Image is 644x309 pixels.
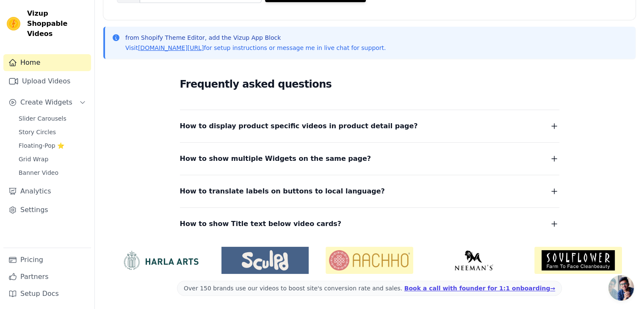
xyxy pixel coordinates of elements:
[7,17,20,30] img: Vizup
[180,218,342,230] span: How to show Title text below video cards?
[608,275,634,301] div: Open chat
[14,153,91,165] a: Grid Wrap
[138,44,204,51] a: [DOMAIN_NAME][URL]
[20,97,72,108] span: Create Widgets
[19,128,56,136] span: Story Circles
[180,120,418,132] span: How to display product specific videos in product detail page?
[117,250,205,270] img: HarlaArts
[404,285,555,292] a: Book a call with founder for 1:1 onboarding
[180,153,559,165] button: How to show multiple Widgets on the same page?
[180,185,559,197] button: How to translate labels on buttons to local language?
[221,250,309,270] img: Sculpd US
[326,247,413,274] img: Aachho
[14,167,91,179] a: Banner Video
[180,153,371,165] span: How to show multiple Widgets on the same page?
[3,94,91,111] button: Create Widgets
[19,141,64,150] span: Floating-Pop ⭐
[125,44,386,52] p: Visit for setup instructions or message me in live chat for support.
[14,140,91,152] a: Floating-Pop ⭐
[27,8,88,39] span: Vizup Shoppable Videos
[19,114,66,123] span: Slider Carousels
[19,168,58,177] span: Banner Video
[3,251,91,268] a: Pricing
[180,185,385,197] span: How to translate labels on buttons to local language?
[430,250,518,270] img: Neeman's
[19,155,48,163] span: Grid Wrap
[3,73,91,90] a: Upload Videos
[534,247,622,274] img: Soulflower
[180,120,559,132] button: How to display product specific videos in product detail page?
[125,33,386,42] p: from Shopify Theme Editor, add the Vizup App Block
[3,268,91,285] a: Partners
[3,285,91,302] a: Setup Docs
[3,183,91,200] a: Analytics
[3,54,91,71] a: Home
[3,201,91,218] a: Settings
[14,126,91,138] a: Story Circles
[14,113,91,124] a: Slider Carousels
[180,76,559,93] h2: Frequently asked questions
[180,218,559,230] button: How to show Title text below video cards?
